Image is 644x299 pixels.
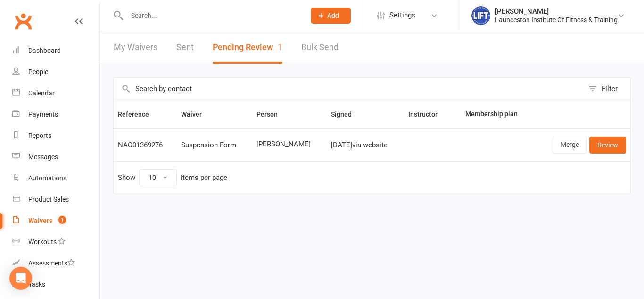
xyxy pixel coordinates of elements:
[181,141,248,149] div: Suspension Form
[12,231,99,253] a: Workouts
[12,189,99,210] a: Product Sales
[124,9,298,22] input: Search...
[118,141,173,149] div: NAC01369276
[12,83,99,104] a: Calendar
[118,111,159,118] span: Reference
[12,274,99,295] a: Tasks
[602,83,618,94] div: Filter
[311,8,351,24] button: Add
[12,146,99,168] a: Messages
[11,9,35,33] a: Clubworx
[584,78,630,100] button: Filter
[176,31,194,64] a: Sent
[28,153,58,161] div: Messages
[28,217,52,224] div: Waivers
[114,78,584,100] input: Search by contact
[12,61,99,83] a: People
[28,174,66,182] div: Automations
[471,6,490,25] img: thumb_image1711312309.png
[181,109,212,120] button: Waiver
[181,174,227,182] div: items per page
[301,31,339,64] a: Bulk Send
[12,125,99,146] a: Reports
[495,7,618,16] div: [PERSON_NAME]
[28,47,61,54] div: Dashboard
[12,40,99,61] a: Dashboard
[12,168,99,189] a: Automations
[28,238,57,246] div: Workouts
[28,132,51,139] div: Reports
[256,109,288,120] button: Person
[118,169,227,186] div: Show
[28,259,75,267] div: Assessments
[12,104,99,125] a: Payments
[461,100,533,128] th: Membership plan
[331,141,400,149] div: [DATE] via website
[331,109,362,120] button: Signed
[495,16,618,24] div: Launceston Institute Of Fitness & Training
[114,31,157,64] a: My Waivers
[327,12,339,19] span: Add
[278,42,282,52] span: 1
[589,137,626,154] a: Review
[28,196,69,203] div: Product Sales
[256,140,322,148] span: [PERSON_NAME]
[118,109,159,120] button: Reference
[28,68,48,76] div: People
[331,111,362,118] span: Signed
[213,31,282,64] button: Pending Review1
[28,89,55,97] div: Calendar
[553,137,587,154] a: Merge
[28,281,45,288] div: Tasks
[12,253,99,274] a: Assessments
[408,109,448,120] button: Instructor
[181,111,212,118] span: Waiver
[9,267,32,290] div: Open Intercom Messenger
[58,216,66,224] span: 1
[389,5,415,26] span: Settings
[408,111,448,118] span: Instructor
[28,111,58,118] div: Payments
[256,111,288,118] span: Person
[12,210,99,231] a: Waivers 1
